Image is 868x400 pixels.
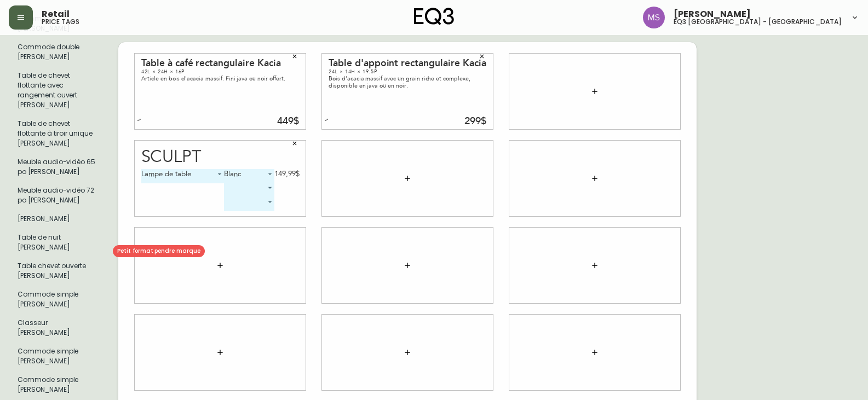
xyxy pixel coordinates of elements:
[9,342,105,370] li: Petit format pendre marque
[9,181,105,210] li: Petit format pendre marque
[9,114,105,153] li: Petit format pendre marque
[224,169,274,183] div: Blanc
[9,38,105,66] li: Petit format pendre marque
[464,117,486,126] div: 299$
[9,370,105,399] li: Petit format pendre marque
[141,149,300,166] div: Sculpt
[141,68,299,75] div: 42L × 24H × 16P
[16,33,214,47] div: Tapis rond Mystic
[9,210,105,228] li: Petit format pendre marque
[9,257,105,285] li: Table chevet ouverte [PERSON_NAME]
[329,59,486,68] div: Table d'appoint rectangulaire Kacia
[42,19,79,25] h5: price tags
[9,153,105,181] li: Meuble audio-vidéo 65 po [PERSON_NAME]
[141,169,225,183] div: Lampe de table
[274,169,300,179] div: 149,99$
[329,68,486,75] div: 24L × 14H × 19.5P
[329,75,486,89] div: Bois d'acacia massif avec un grain riche et complexe, disponible en java ou en noir.
[141,75,299,82] div: Article en bois d'acacia massif. Fini java ou noir offert.
[16,55,214,65] div: Tissé à la main avec 100 % laine.
[9,314,105,342] li: Petit format pendre marque
[277,117,299,126] div: 449$
[674,10,751,19] span: [PERSON_NAME]
[674,19,842,25] h5: eq3 [GEOGRAPHIC_DATA] - [GEOGRAPHIC_DATA]
[9,285,105,314] li: Commode simple [PERSON_NAME]
[414,8,455,25] img: logo
[42,10,70,19] span: Retail
[141,59,299,68] div: Table à café rectangulaire Kacia
[643,7,665,28] img: 1b6e43211f6f3cc0b0729c9049b8e7af
[9,66,105,114] li: Petit format pendre marque
[9,228,105,257] li: Petit format pendre marque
